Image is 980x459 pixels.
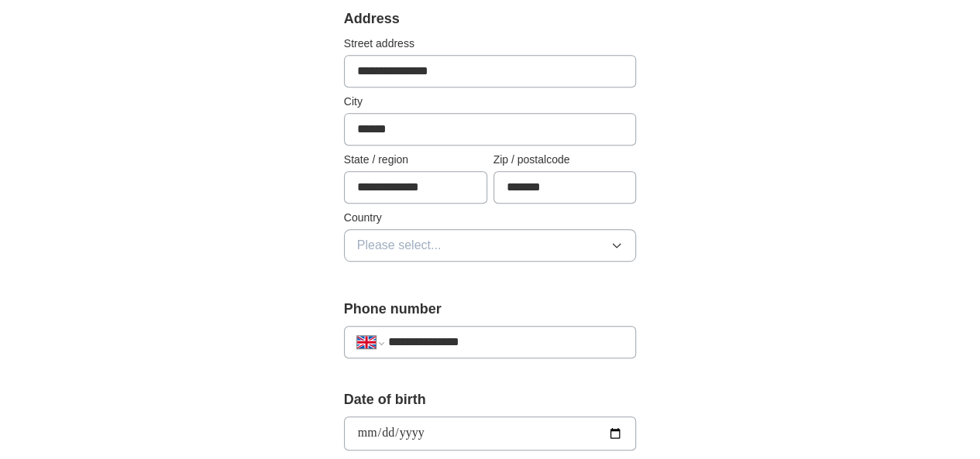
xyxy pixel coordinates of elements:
label: City [344,94,637,110]
span: Please select... [357,236,442,255]
label: Zip / postalcode [493,152,637,168]
div: Address [344,9,637,29]
button: Please select... [344,229,637,262]
label: Street address [344,36,637,52]
label: State / region [344,152,487,168]
label: Date of birth [344,389,637,410]
label: Country [344,210,637,226]
label: Phone number [344,299,637,320]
